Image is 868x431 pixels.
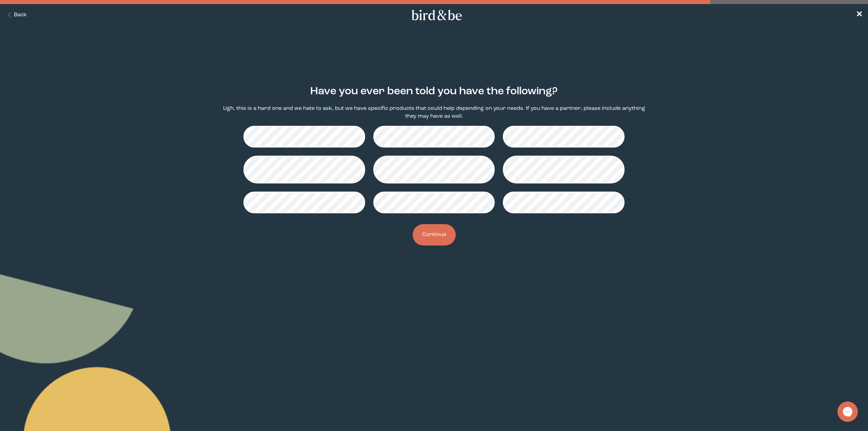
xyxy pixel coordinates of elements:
button: Back Button [5,11,27,19]
button: Continue [413,224,456,246]
p: Ugh, this is a hard one and we hate to ask, but we have specific products that could help dependi... [222,105,646,120]
a: ✕ [856,9,863,21]
span: ✕ [856,11,863,19]
h2: Have you ever been told you have the following? [310,84,558,99]
iframe: Gorgias live chat messenger [834,399,861,424]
